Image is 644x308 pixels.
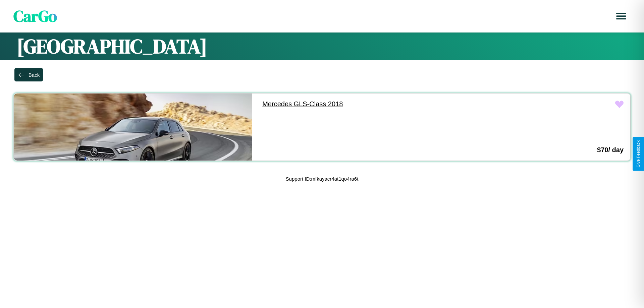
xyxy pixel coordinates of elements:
h1: [GEOGRAPHIC_DATA] [17,33,627,60]
button: Open menu [612,7,631,25]
button: Back [14,68,43,81]
div: Give Feedback [636,140,641,168]
div: Back [29,72,40,78]
h3: $ 70 / day [597,146,624,154]
a: Mercedes GLS-Class 2018 [256,94,494,115]
p: Support ID: mfkayacr4at1qo4ra6t [286,174,359,183]
span: CarGo [13,5,57,27]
